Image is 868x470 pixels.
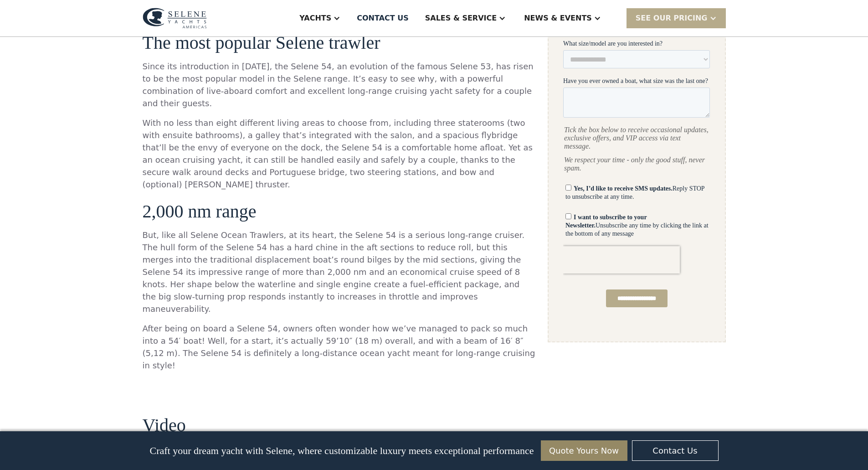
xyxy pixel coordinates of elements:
h2: Video [143,415,186,435]
img: logo [143,8,207,29]
p: Craft your dream yacht with Selene, where customizable luxury meets exceptional performance [149,445,534,457]
h3: 2,000 nm range [143,201,535,222]
h3: The most popular Selene trawler [143,33,535,53]
div: Sales & Service [425,13,497,24]
p: With no less than eight different living areas to choose from, including three staterooms (two wi... [143,117,535,191]
a: Contact Us [632,440,719,461]
p: Since its introduction in [DATE], the Selene 54, an evolution of the famous Selene 53, has risen ... [143,60,535,109]
div: Yachts [299,13,331,24]
div: News & EVENTS [524,13,592,24]
div: Contact US [357,13,409,24]
p: But, like all Selene Ocean Trawlers, at its heart, the Selene 54 is a serious long-range cruiser.... [143,229,535,315]
p: After being on board a Selene 54, owners often wonder how we’ve managed to pack so much into a 54... [143,322,535,372]
div: SEE Our Pricing [627,8,726,28]
a: Quote Yours Now [541,440,627,461]
div: SEE Our Pricing [636,13,708,24]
